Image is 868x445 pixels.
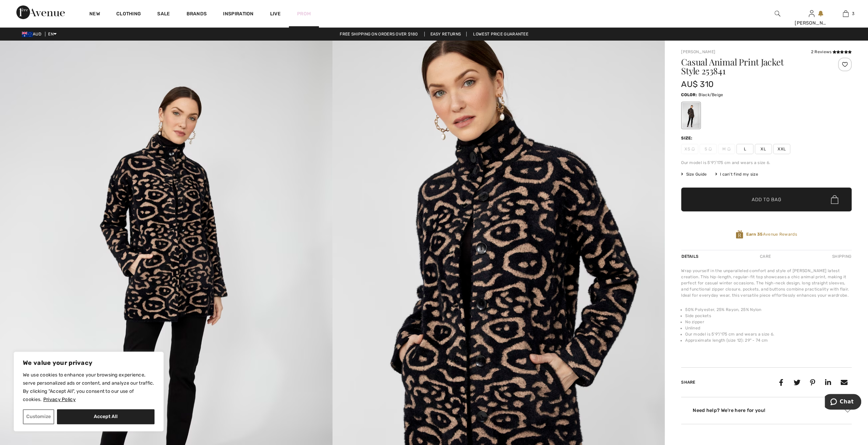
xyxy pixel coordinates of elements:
a: Easy Returns [424,32,467,36]
span: AUD [22,32,44,36]
div: Need help? We're here for you! [681,405,852,416]
a: Sign In [809,10,814,17]
div: Wrap yourself in the unparalleled comfort and style of [PERSON_NAME] latest creation. This hip-le... [681,268,852,298]
span: L [736,144,753,154]
span: M [718,144,735,154]
button: Customize [23,409,54,424]
img: ring-m.svg [708,147,712,151]
li: Side pockets [685,313,852,319]
span: XL [755,144,772,154]
div: 2 Reviews [811,49,852,55]
iframe: Opens a widget where you can chat to one of our agents [825,394,861,411]
img: search the website [775,10,780,18]
img: ring-m.svg [727,147,731,151]
span: 3 [852,11,854,17]
span: Inspiration [223,11,253,18]
div: Our model is 5'9"/175 cm and wears a size 6. [681,160,852,166]
span: AU$ 310 [681,79,713,89]
button: Accept All [57,409,155,424]
img: Australian Dollar [22,32,33,37]
span: Add to Bag [752,196,781,203]
div: Shipping [830,250,852,263]
a: [PERSON_NAME] [681,49,715,54]
div: [PERSON_NAME] [795,19,828,27]
div: Black/Beige [682,103,700,128]
a: Lowest Price Guarantee [468,32,534,36]
img: 1ère Avenue [16,5,65,19]
div: Care [754,250,777,263]
span: Size Guide [681,171,707,177]
img: ring-m.svg [691,147,695,151]
a: New [89,11,100,18]
span: Avenue Rewards [746,231,797,237]
img: My Bag [843,10,849,18]
span: Share [681,380,695,385]
li: 50% Polyester, 25% Rayon, 25% Nylon [685,307,852,313]
span: XXL [773,144,790,154]
p: We value your privacy [23,359,155,367]
span: S [700,144,717,154]
a: Free shipping on orders over $180 [334,32,423,36]
a: Prom [297,10,311,17]
div: Size: [681,135,694,141]
li: Our model is 5'9"/175 cm and wears a size 6. [685,331,852,337]
button: Add to Bag [681,188,852,211]
strong: Earn 35 [746,232,763,237]
a: Brands [187,11,207,18]
span: XS [681,144,698,154]
p: We use cookies to enhance your browsing experience, serve personalized ads or content, and analyz... [23,371,155,404]
img: Bag.svg [831,195,838,204]
a: 3 [829,10,862,18]
li: Approximate length (size 12): 29" - 74 cm [685,337,852,343]
span: Color: [681,92,697,97]
img: My Info [809,10,814,18]
a: Sale [157,11,170,18]
img: Avenue Rewards [736,230,743,239]
img: Arrow2.svg [844,409,851,412]
div: Details [681,250,700,263]
a: Clothing [116,11,141,18]
a: Privacy Policy [43,396,76,403]
a: Live [270,10,281,17]
li: Unlined [685,325,852,331]
span: Black/Beige [698,92,723,97]
span: EN [48,32,57,36]
div: We value your privacy [14,352,164,431]
h1: Casual Animal Print Jacket Style 253841 [681,58,823,75]
div: I can't find my size [715,171,758,177]
li: No zipper [685,319,852,325]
